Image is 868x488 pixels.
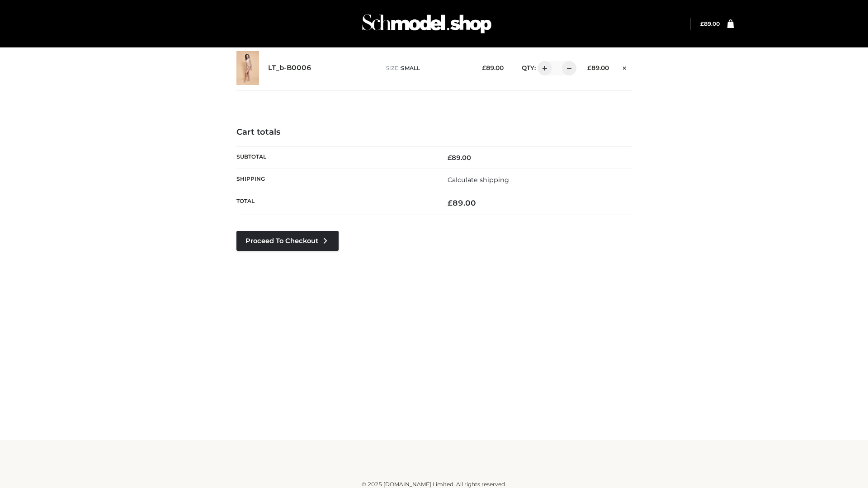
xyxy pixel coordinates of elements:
div: QTY: [513,61,573,75]
span: £ [482,64,486,71]
span: £ [448,198,453,207]
bdi: 89.00 [448,198,476,207]
a: £89.00 [700,20,720,27]
a: LT_b-B0006 [268,64,311,72]
a: Calculate shipping [448,176,509,184]
th: Subtotal [236,146,434,169]
bdi: 89.00 [587,64,609,71]
span: £ [700,20,704,27]
a: Remove this item [618,61,632,73]
bdi: 89.00 [448,154,471,162]
th: Shipping [236,169,434,191]
th: Total [236,191,434,215]
span: SMALL [401,65,420,71]
h4: Cart totals [236,127,632,137]
span: £ [587,64,591,71]
bdi: 89.00 [482,64,504,71]
a: Proceed to Checkout [236,231,339,251]
img: Schmodel Admin 964 [359,6,495,42]
p: size : [386,64,468,72]
bdi: 89.00 [700,20,720,27]
span: £ [448,154,452,162]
